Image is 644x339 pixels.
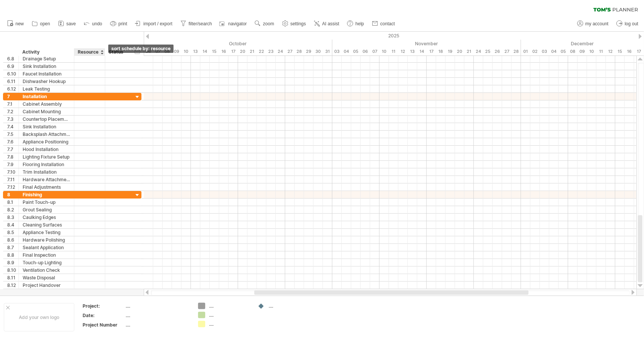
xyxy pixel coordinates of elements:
div: Monday, 8 December 2025 [568,48,578,55]
div: sort schedule by: resource [108,45,174,53]
div: .... [209,321,250,327]
div: Backsplash Attachment [23,131,70,138]
span: open [40,21,50,26]
div: Grout Sealing [23,206,70,213]
a: new [5,19,26,29]
div: Faucet Installation [23,70,70,77]
div: Friday, 14 November 2025 [417,48,427,55]
div: Thursday, 6 November 2025 [361,48,370,55]
div: Resource [78,48,101,56]
a: my account [575,19,611,29]
div: Wednesday, 12 November 2025 [398,48,408,55]
div: Wednesday, 15 October 2025 [210,48,219,55]
span: print [118,21,127,26]
div: 7.5 [7,131,18,138]
div: 8.4 [7,221,18,228]
div: .... [209,303,250,309]
div: Hood Installation [23,146,70,153]
div: Monday, 3 November 2025 [332,48,342,55]
div: Leak Testing [23,85,70,92]
a: import / export [133,19,175,29]
div: Thursday, 23 October 2025 [266,48,276,55]
div: .... [126,312,189,319]
div: Final Inspection [23,251,70,259]
a: print [108,19,129,29]
div: 7.1 [7,100,18,108]
div: Final Adjustments [23,183,70,191]
div: Wednesday, 19 November 2025 [446,48,455,55]
div: Wednesday, 10 December 2025 [587,48,596,55]
div: Tuesday, 16 December 2025 [625,48,634,55]
div: Trim Installation [23,168,70,176]
div: 7.10 [7,168,18,176]
div: Cleaning Surfaces [23,221,70,228]
a: undo [82,19,105,29]
div: Project: [83,303,124,309]
div: .... [269,303,310,309]
div: Monday, 24 November 2025 [474,48,483,55]
div: 8.6 [7,236,18,243]
span: undo [92,21,102,26]
div: Tuesday, 14 October 2025 [200,48,210,55]
div: 8.5 [7,229,18,236]
a: help [345,19,366,29]
div: 6.10 [7,70,18,77]
div: Project Handover [23,282,70,289]
div: Thursday, 30 October 2025 [314,48,323,55]
a: contact [370,19,397,29]
a: settings [280,19,308,29]
div: Hardware Polishing [23,236,70,243]
div: Wednesday, 29 October 2025 [304,48,314,55]
a: AI assist [312,19,341,29]
div: 8.3 [7,214,18,221]
div: Monday, 13 October 2025 [191,48,200,55]
span: settings [290,21,306,26]
div: 8.12 [7,282,18,289]
div: Tuesday, 9 December 2025 [578,48,587,55]
div: Friday, 7 November 2025 [370,48,380,55]
span: save [66,21,76,26]
div: Lighting Fixture Setup [23,153,70,160]
a: save [56,19,78,29]
div: 7.11 [7,176,18,183]
div: 7.6 [7,138,18,145]
div: 7.8 [7,153,18,160]
span: import / export [143,21,172,26]
div: Tuesday, 18 November 2025 [436,48,446,55]
span: contact [380,21,395,26]
div: Friday, 17 October 2025 [229,48,238,55]
div: Thursday, 20 November 2025 [455,48,464,55]
div: Cabinet Mounting [23,108,70,115]
div: 6.11 [7,78,18,85]
span: AI assist [322,21,339,26]
div: 8.8 [7,251,18,259]
div: Appliance Testing [23,229,70,236]
div: Friday, 28 November 2025 [512,48,521,55]
div: Thursday, 9 October 2025 [172,48,181,55]
div: Wednesday, 26 November 2025 [493,48,502,55]
div: Paint Touch-up [23,199,70,206]
div: Monday, 20 October 2025 [238,48,247,55]
div: Tuesday, 28 October 2025 [295,48,304,55]
div: Thursday, 4 December 2025 [549,48,559,55]
div: Friday, 10 October 2025 [181,48,191,55]
div: Add your own logo [4,303,74,331]
div: Ventilation Check [23,267,70,274]
span: new [15,21,24,26]
div: 8 [7,191,18,198]
div: Monday, 17 November 2025 [427,48,436,55]
div: .... [126,322,189,328]
div: 8.9 [7,259,18,266]
div: Monday, 15 December 2025 [615,48,625,55]
div: 8.10 [7,267,18,274]
div: .... [209,312,250,318]
span: my account [586,21,609,26]
div: Flooring Installation [23,161,70,168]
a: filter/search [178,19,214,29]
div: Monday, 10 November 2025 [380,48,389,55]
div: Friday, 31 October 2025 [323,48,332,55]
div: Drainage Setup [23,55,70,62]
div: Wednesday, 22 October 2025 [257,48,266,55]
div: 8.7 [7,244,18,251]
div: Sink Installation [23,63,70,70]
